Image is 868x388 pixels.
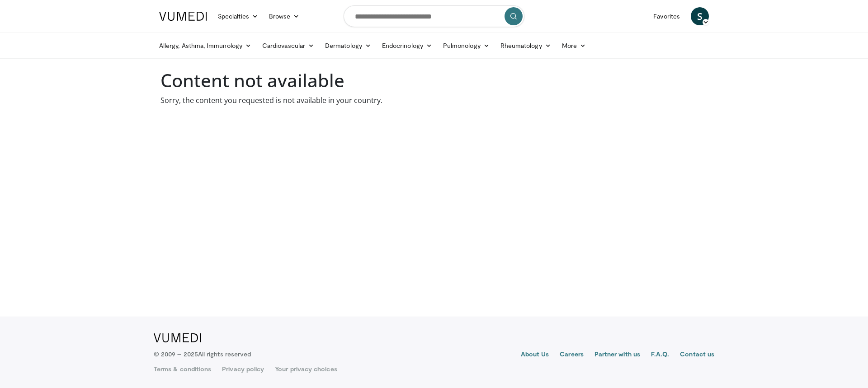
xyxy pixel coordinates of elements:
img: VuMedi Logo [159,12,207,21]
a: Your privacy choices [275,365,337,374]
a: Careers [560,350,584,360]
a: S [691,7,709,25]
a: Endocrinology [377,37,438,55]
a: Contact us [680,350,714,360]
a: Privacy policy [222,365,264,374]
a: Terms & conditions [154,365,211,374]
a: Allergy, Asthma, Immunology [154,37,257,55]
a: F.A.Q. [651,350,669,360]
a: More [557,37,591,55]
a: Partner with us [594,350,640,360]
a: Pulmonology [438,37,495,55]
span: All rights reserved [198,350,251,358]
p: Sorry, the content you requested is not available in your country. [160,95,708,106]
a: About Us [521,350,549,360]
a: Cardiovascular [257,37,320,55]
a: Favorites [648,7,685,25]
a: Dermatology [320,37,377,55]
a: Browse [264,7,305,25]
a: Rheumatology [495,37,557,55]
img: VuMedi Logo [154,333,201,342]
a: Specialties [212,7,264,25]
h1: Content not available [160,70,708,91]
input: Search topics, interventions [344,5,524,27]
p: © 2009 – 2025 [154,350,251,359]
